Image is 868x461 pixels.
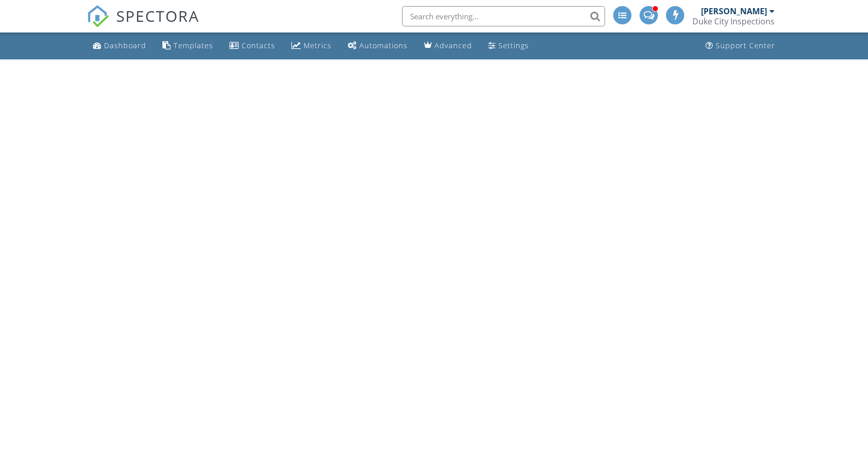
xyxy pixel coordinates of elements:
[420,37,476,55] a: Advanced
[104,41,146,50] div: Dashboard
[484,37,533,55] a: Settings
[158,37,217,55] a: Templates
[692,16,775,26] div: Duke City Inspections
[87,5,109,27] img: The Best Home Inspection Software - Spectora
[716,41,775,50] div: Support Center
[701,6,767,16] div: [PERSON_NAME]
[702,37,779,55] a: Support Center
[87,14,199,35] a: SPECTORA
[225,37,279,55] a: Contacts
[402,6,605,26] input: Search everything...
[287,37,336,55] a: Metrics
[174,41,213,50] div: Templates
[498,41,529,50] div: Settings
[89,37,150,55] a: Dashboard
[304,41,331,50] div: Metrics
[242,41,275,50] div: Contacts
[116,5,199,26] span: SPECTORA
[344,37,412,55] a: Automations (Advanced)
[359,41,408,50] div: Automations
[435,41,472,50] div: Advanced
